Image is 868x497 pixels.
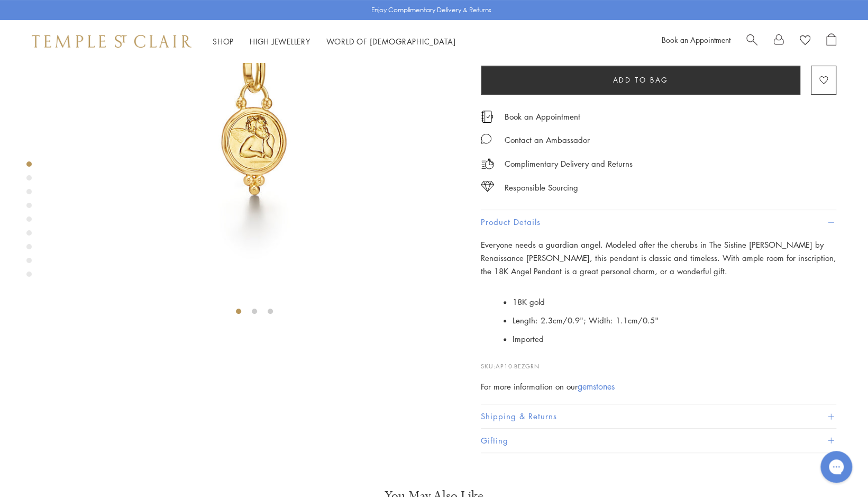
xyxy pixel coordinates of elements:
[513,293,836,311] li: 18K gold
[826,33,836,49] a: Open Shopping Bag
[505,133,590,147] div: Contact an Ambassador
[481,380,836,393] div: For more information on our
[481,181,494,192] img: icon_sourcing.svg
[800,33,810,49] a: View Wishlist
[746,33,757,49] a: Search
[26,159,32,285] div: Product gallery navigation
[213,35,456,48] nav: Main navigation
[481,429,836,453] button: Gifting
[662,34,730,45] a: Book an Appointment
[250,36,310,47] a: High JewelleryHigh Jewellery
[613,74,669,86] span: Add to bag
[815,447,857,486] iframe: Gorgias live chat messenger
[326,36,456,47] a: World of [DEMOGRAPHIC_DATA]World of [DEMOGRAPHIC_DATA]
[481,210,836,234] button: Product Details
[578,381,615,392] a: gemstones
[481,238,836,277] p: Everyone needs a guardian angel. Modeled after the cherubs in The Sistine [PERSON_NAME] by Renais...
[505,111,580,122] a: Book an Appointment
[505,181,578,194] div: Responsible Sourcing
[481,351,836,371] p: SKU:
[513,330,836,348] li: Imported
[481,157,494,170] img: icon_delivery.svg
[481,404,836,428] button: Shipping & Returns
[213,36,234,47] a: ShopShop
[481,66,800,95] button: Add to bag
[505,157,633,170] p: Complimentary Delivery and Returns
[481,111,494,123] img: icon_appointment.svg
[371,5,491,15] p: Enjoy Complimentary Delivery & Returns
[496,362,540,370] span: AP10-BEZGRN
[481,133,491,144] img: MessageIcon-01_2.svg
[513,311,836,330] li: Length: 2.3cm/0.9"; Width: 1.1cm/0.5"
[32,35,191,48] img: Temple St. Clair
